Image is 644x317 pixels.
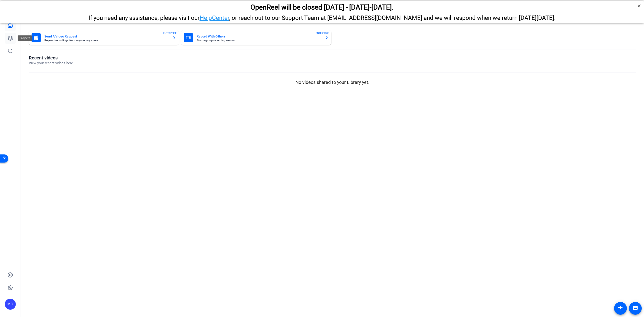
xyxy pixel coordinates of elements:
button: Send A Video RequestRequest recordings from anyone, anywhereENTERPRISE [29,30,179,45]
mat-card-title: Send A Video Request [44,34,169,39]
mat-icon: message [633,306,638,311]
mat-card-subtitle: Start a group recording session [197,39,321,42]
span: If you need any assistance, please visit our , or reach out to our Support Team at [EMAIL_ADDRESS... [89,13,556,20]
mat-card-title: Record With Others [197,34,321,39]
div: MD [5,299,16,310]
div: Projects [18,35,32,41]
h1: Recent videos [29,55,73,61]
div: OpenReel will be closed [DATE] - [DATE]-[DATE]. [6,2,638,10]
button: Record With OthersStart a group recording sessionENTERPRISE [181,30,331,45]
p: View your recent videos here [29,61,73,66]
p: No videos shared to your Library yet. [29,79,636,86]
span: ENTERPRISE [163,31,177,35]
span: ENTERPRISE [316,31,329,35]
a: HelpCenter [200,13,229,20]
mat-card-subtitle: Request recordings from anyone, anywhere [44,39,169,42]
mat-icon: accessibility [618,306,623,311]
